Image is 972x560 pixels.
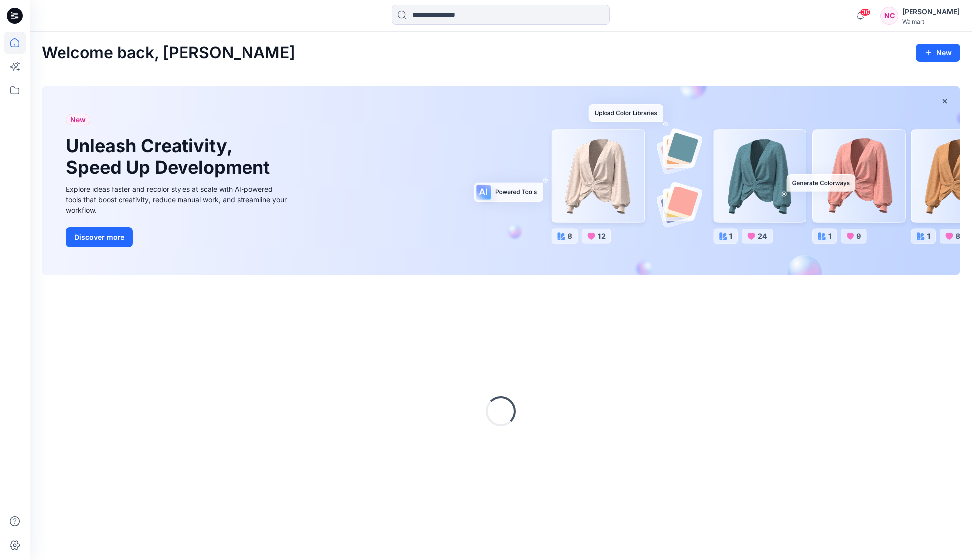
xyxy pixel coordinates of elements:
[902,6,960,18] div: [PERSON_NAME]
[902,18,960,25] div: Walmart
[880,7,898,25] div: NC
[66,184,289,215] div: Explore ideas faster and recolor styles at scale with AI-powered tools that boost creativity, red...
[860,8,871,16] span: 30
[42,44,295,62] h2: Welcome back, [PERSON_NAME]
[66,227,289,247] a: Discover more
[66,227,133,247] button: Discover more
[66,135,274,178] h1: Unleash Creativity, Speed Up Development
[70,114,86,125] span: New
[916,44,960,62] button: New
